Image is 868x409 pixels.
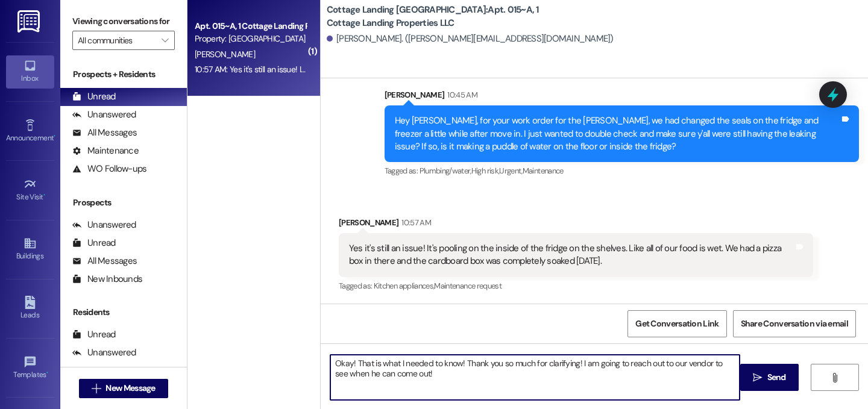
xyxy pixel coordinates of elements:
div: [PERSON_NAME]. ([PERSON_NAME][EMAIL_ADDRESS][DOMAIN_NAME]) [327,33,614,45]
div: All Messages [72,255,137,267]
span: Plumbing/water , [420,166,471,176]
div: Unread [72,90,116,103]
i:  [162,36,168,45]
span: Get Conversation Link [635,317,719,330]
span: Maintenance [523,166,564,176]
div: WO Follow-ups [72,163,146,175]
button: New Message [79,379,168,398]
div: 10:45 AM [444,89,477,101]
span: Urgent , [499,166,522,176]
div: Unanswered [72,346,136,359]
div: Residents [60,306,187,319]
div: Property: [GEOGRAPHIC_DATA] [GEOGRAPHIC_DATA] [195,33,306,45]
i:  [830,373,839,382]
span: High risk , [471,166,500,176]
div: Prospects + Residents [60,68,187,81]
span: • [46,369,48,377]
a: Buildings [6,233,54,266]
span: Maintenance request [434,281,502,291]
div: [PERSON_NAME] [385,89,859,105]
div: Unread [72,328,116,341]
img: ResiDesk Logo [17,10,42,33]
span: New Message [105,382,155,395]
div: Apt. 015~A, 1 Cottage Landing Properties LLC [195,20,306,33]
button: Share Conversation via email [733,310,856,337]
span: [PERSON_NAME] [195,49,255,60]
div: Tagged as: [385,162,859,180]
div: Unanswered [72,108,136,121]
div: All Messages [72,126,137,139]
div: Tagged as: [339,277,813,295]
div: 10:57 AM: Yes it's still an issue! It's pooling on the inside of the fridge on the shelves. Like ... [195,64,861,75]
div: Yes it's still an issue! It's pooling on the inside of the fridge on the shelves. Like all of our... [349,242,794,268]
textarea: Okay! That is what I needed to know! Thank you so much for clarifying! I am going to reach out to... [330,355,740,400]
div: 10:57 AM [398,216,431,229]
i:  [92,384,101,393]
a: Templates • [6,352,54,384]
input: All communities [78,31,156,50]
span: • [43,191,45,199]
div: New Inbounds [72,273,142,286]
a: Site Visit • [6,174,54,207]
span: • [54,132,55,140]
div: Maintenance [72,145,139,157]
div: [PERSON_NAME] [339,216,813,233]
span: Send [767,371,786,384]
button: Send [740,364,799,391]
div: Hey [PERSON_NAME], for your work order for the [PERSON_NAME], we had changed the seals on the fri... [395,114,840,153]
div: Unread [72,237,116,249]
span: Share Conversation via email [741,317,848,330]
span: Kitchen appliances , [374,281,435,291]
a: Inbox [6,55,54,88]
b: Cottage Landing [GEOGRAPHIC_DATA]: Apt. 015~A, 1 Cottage Landing Properties LLC [327,4,568,30]
label: Viewing conversations for [72,12,175,31]
button: Get Conversation Link [627,310,726,337]
div: All Messages [72,364,137,377]
a: Leads [6,292,54,325]
i:  [753,373,762,382]
div: Prospects [60,196,187,209]
div: Unanswered [72,219,136,231]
